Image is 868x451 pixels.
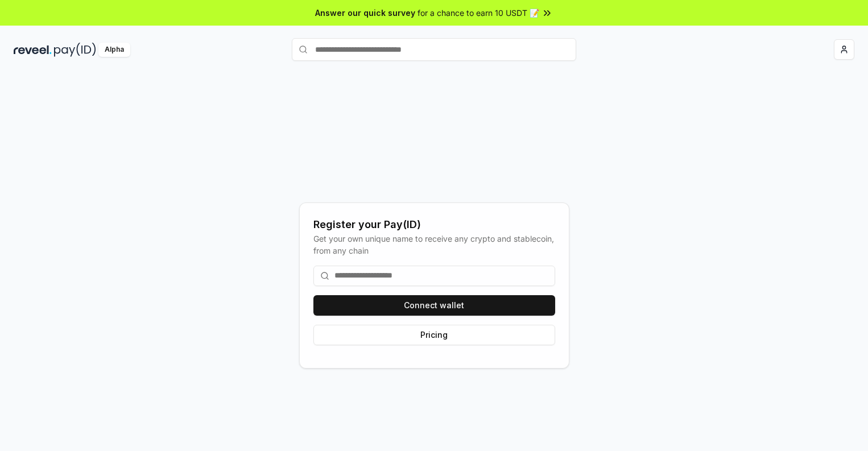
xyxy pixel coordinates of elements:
div: Register your Pay(ID) [313,217,555,233]
div: Alpha [98,43,130,57]
span: Answer our quick survey [315,7,415,19]
img: pay_id [54,43,96,57]
span: for a chance to earn 10 USDT 📝 [418,7,539,19]
img: reveel_dark [14,43,52,57]
button: Pricing [313,325,555,345]
button: Connect wallet [313,295,555,316]
div: Get your own unique name to receive any crypto and stablecoin, from any chain [313,233,555,256]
